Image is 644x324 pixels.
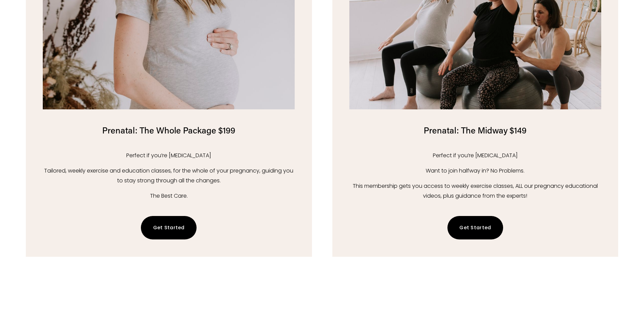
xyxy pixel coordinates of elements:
h2: Prenatal: The Midway $149 [349,125,601,136]
h2: Prenatal: The Whole Package $199 [43,125,295,136]
p: Perfect if you’re [MEDICAL_DATA] [43,151,295,161]
p: Tailored, weekly exercise and education classes, for the whole of your pregnancy, guiding you to ... [43,166,295,186]
a: Get Started [447,216,503,239]
p: The Best Care. [43,191,295,201]
p: Perfect if you’re [MEDICAL_DATA] [349,151,601,161]
p: This membership gets you access to weekly exercise classes, ALL our pregnancy educational videos,... [349,181,601,201]
p: Want to join halfway in? No Problems. [349,166,601,176]
a: Get Started [141,216,197,239]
